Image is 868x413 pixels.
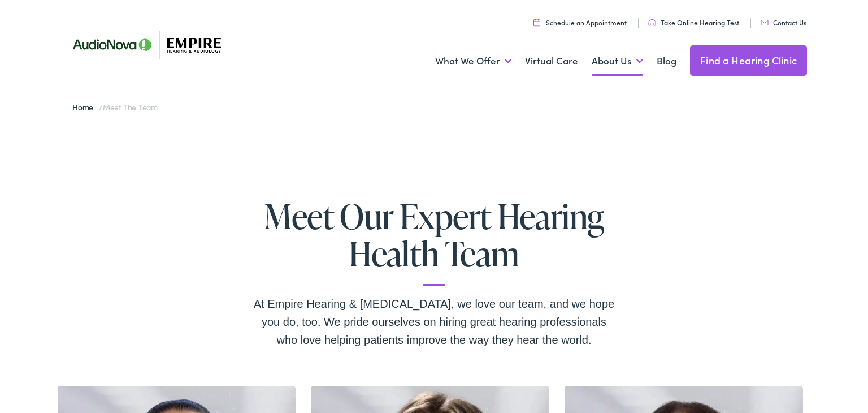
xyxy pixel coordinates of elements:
a: What We Offer [435,40,511,82]
div: At Empire Hearing & [MEDICAL_DATA], we love our team, and we hope you do, too. We pride ourselves... [253,295,615,349]
a: Home [72,101,99,113]
img: utility icon [533,19,540,26]
h1: Meet Our Expert Hearing Health Team [253,197,615,286]
img: utility icon [648,19,656,26]
a: Take Online Hearing Test [648,18,739,27]
span: Meet the Team [103,101,158,113]
a: Find a Hearing Clinic [690,45,807,76]
a: Virtual Care [525,40,578,82]
span: / [72,101,158,113]
a: About Us [592,40,643,82]
a: Contact Us [761,18,806,27]
img: utility icon [761,20,769,25]
a: Schedule an Appointment [533,18,627,27]
a: Blog [657,40,676,82]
